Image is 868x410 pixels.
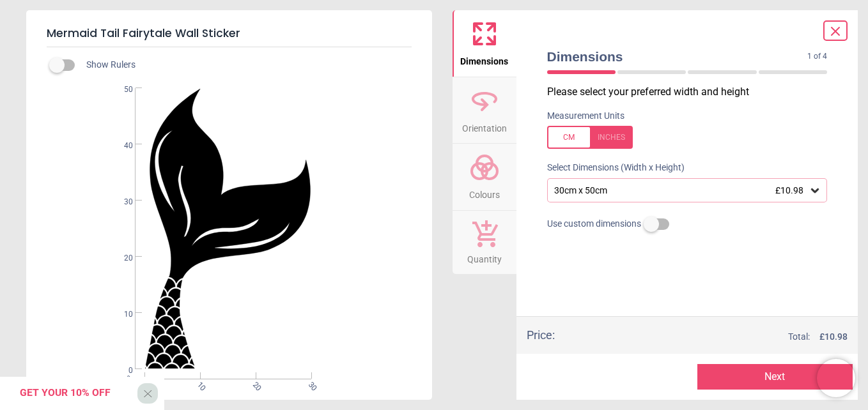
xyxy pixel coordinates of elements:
[453,144,516,210] button: Colours
[109,253,133,264] span: 20
[467,247,502,266] span: Quantity
[527,327,555,343] div: Price :
[547,110,624,123] label: Measurement Units
[47,20,412,47] h5: Mermaid Tail Fairytale Wall Sticker
[825,331,848,342] span: 10.98
[57,57,432,73] div: Show Rulers
[462,116,507,135] span: Orientation
[109,197,133,208] span: 30
[553,185,809,196] div: 30cm x 50cm
[819,331,848,344] span: £
[306,380,314,388] span: 30
[807,51,827,62] span: 1 of 4
[574,331,848,344] div: Total:
[697,364,853,390] button: Next
[453,211,516,275] button: Quantity
[547,85,838,99] p: Please select your preferred width and height
[109,309,133,320] span: 10
[194,380,203,388] span: 10
[453,10,516,77] button: Dimensions
[469,183,500,202] span: Colours
[250,380,258,388] span: 20
[547,47,808,66] span: Dimensions
[547,218,641,231] span: Use custom dimensions
[537,162,685,174] label: Select Dimensions (Width x Height)
[109,365,133,376] span: 0
[460,49,508,68] span: Dimensions
[817,359,855,397] iframe: Brevo live chat
[453,77,516,144] button: Orientation
[775,185,803,195] span: £10.98
[109,84,133,95] span: 50
[109,140,133,151] span: 40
